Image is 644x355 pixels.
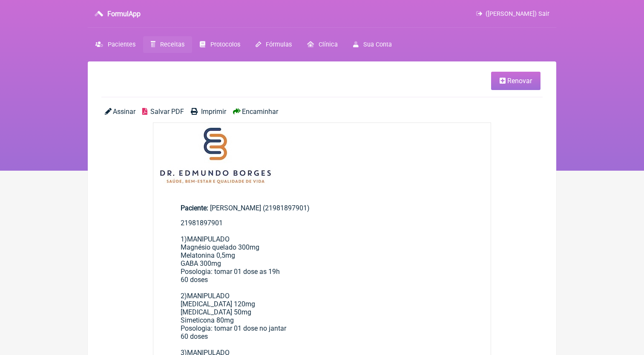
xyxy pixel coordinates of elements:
span: Assinar [113,108,135,116]
span: ([PERSON_NAME]) Sair [486,10,549,17]
span: Imprimir [201,108,226,116]
a: Receitas [143,36,192,53]
div: [PERSON_NAME] (21981897901) [181,204,463,212]
span: Fórmulas [266,41,292,48]
span: Renovar [507,77,532,85]
a: Protocolos [192,36,247,53]
a: Encaminhar [233,108,278,116]
span: Pacientes [108,41,135,48]
a: Fórmulas [248,36,299,53]
a: Salvar PDF [142,108,184,116]
h3: FormulApp [107,10,141,18]
a: Renovar [491,72,540,90]
a: ([PERSON_NAME]) Sair [476,10,549,17]
span: Clínica [319,41,338,48]
img: 2Q== [153,123,277,189]
a: Pacientes [88,36,143,53]
span: Encaminhar [242,108,278,116]
span: Salvar PDF [150,108,184,116]
a: Assinar [105,108,135,116]
span: Receitas [160,41,184,48]
span: Sua Conta [363,41,392,48]
span: Protocolos [210,41,240,48]
a: Imprimir [191,108,226,116]
a: Sua Conta [345,36,400,53]
a: Clínica [299,36,345,53]
span: Paciente: [181,204,208,212]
